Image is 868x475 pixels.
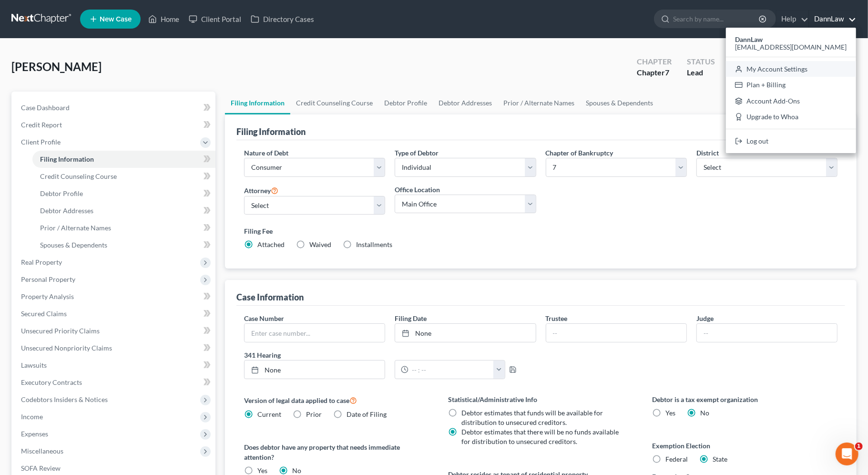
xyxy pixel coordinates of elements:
span: 1 [855,443,863,450]
span: Waived [309,240,331,248]
label: Judge [696,313,714,323]
span: No [701,409,710,417]
input: -- [697,324,837,342]
span: Debtor estimates that funds will be available for distribution to unsecured creditors. [462,409,603,426]
label: Exemption Election [653,441,837,451]
span: Codebtors Insiders & Notices [21,395,108,403]
span: Property Analysis [21,292,74,300]
span: Yes [666,409,676,417]
iframe: Intercom live chat [836,443,858,465]
input: Search by name... [673,10,760,28]
span: Expenses [21,430,48,438]
a: Account Add-Ons [726,93,856,109]
input: -- : -- [408,361,494,379]
a: None [395,324,535,342]
label: Type of Debtor [395,148,439,158]
span: Case Dashboard [21,103,70,112]
span: Client Profile [21,138,61,146]
a: DannLaw [809,10,856,28]
input: Enter case number... [245,324,385,342]
span: 7 [665,68,669,77]
label: 341 Hearing [239,350,541,360]
label: Nature of Debt [244,148,288,158]
div: DannLaw [726,28,856,153]
a: Log out [726,133,856,149]
span: Date of Filing [347,410,387,418]
label: Office Location [395,185,440,195]
a: Debtor Addresses [32,202,215,219]
span: Prior [306,410,322,418]
span: Installments [356,240,392,248]
div: Case Information [236,291,304,303]
a: Unsecured Nonpriority Claims [13,340,215,357]
span: Debtor estimates that there will be no funds available for distribution to unsecured creditors. [462,428,619,445]
label: Version of legal data applied to case [244,394,429,406]
a: Case Dashboard [13,99,215,116]
div: Lead [687,67,715,78]
span: Credit Report [21,121,62,129]
div: Status [687,56,715,67]
a: Executory Contracts [13,374,215,391]
span: Credit Counseling Course [40,172,117,180]
label: Chapter of Bankruptcy [546,148,613,158]
span: Debtor Profile [40,189,83,197]
span: Current [257,410,281,418]
span: Debtor Addresses [40,207,93,215]
span: Secured Claims [21,310,67,318]
label: Does debtor have any property that needs immediate attention? [244,442,429,462]
span: Miscellaneous [21,447,63,455]
a: None [245,361,385,379]
span: SOFA Review [21,464,61,472]
label: Statistical/Administrative Info [449,394,633,404]
label: Debtor is a tax exempt organization [653,394,837,404]
span: Personal Property [21,275,75,283]
span: [EMAIL_ADDRESS][DOMAIN_NAME] [735,43,847,51]
a: My Account Settings [726,61,856,77]
span: Income [21,413,43,421]
label: Filing Fee [244,226,837,236]
div: Filing Information [236,126,306,137]
span: Lawsuits [21,361,47,369]
label: District [696,148,719,158]
a: Debtor Profile [32,185,215,202]
a: Secured Claims [13,305,215,322]
span: Unsecured Nonpriority Claims [21,344,112,352]
a: Debtor Addresses [433,92,498,114]
a: Client Portal [184,10,246,28]
span: New Case [100,16,132,23]
div: Chapter [637,56,672,67]
a: Unsecured Priority Claims [13,322,215,340]
span: Spouses & Dependents [40,241,107,249]
div: Chapter [637,67,672,78]
a: Spouses & Dependents [580,92,659,114]
span: Federal [666,455,688,463]
span: Unsecured Priority Claims [21,327,100,335]
a: Credit Counseling Course [32,168,215,185]
a: Home [143,10,184,28]
a: Credit Counseling Course [290,92,378,114]
span: State [713,455,728,463]
label: Trustee [546,313,568,323]
a: Debtor Profile [378,92,433,114]
a: Filing Information [225,92,290,114]
a: Plan + Billing [726,77,856,93]
span: No [292,466,301,475]
a: Prior / Alternate Names [32,219,215,237]
a: Filing Information [32,151,215,168]
a: Spouses & Dependents [32,237,215,254]
span: Executory Contracts [21,378,82,386]
strong: DannLaw [735,35,763,43]
a: Property Analysis [13,288,215,305]
span: Real Property [21,258,62,266]
label: Attorney [244,185,278,196]
span: Attached [257,240,285,248]
a: Credit Report [13,116,215,134]
span: Prior / Alternate Names [40,224,111,232]
a: Directory Cases [246,10,319,28]
span: Filing Information [40,155,94,163]
span: [PERSON_NAME] [11,60,102,73]
a: Prior / Alternate Names [498,92,580,114]
a: Help [776,10,808,28]
a: Upgrade to Whoa [726,109,856,125]
label: Case Number [244,313,284,323]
